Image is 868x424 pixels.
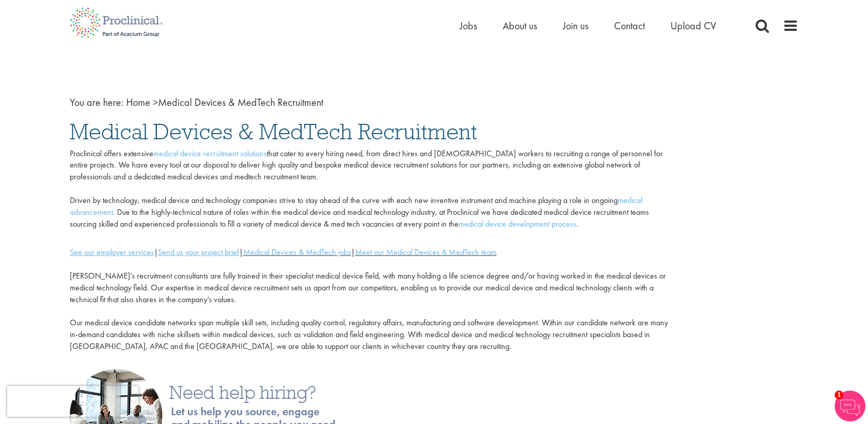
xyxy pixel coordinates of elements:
[70,259,674,364] p: [PERSON_NAME]’s recruitment consultants are fully trained in their specialist medical device fiel...
[70,247,674,259] div: | | |
[70,118,477,145] span: Medical Devices & MedTech Recruitment
[243,247,351,257] a: Medical Devices & MedTech jobs
[459,218,576,229] a: medical device development process
[153,148,267,159] a: medical device recruitment solutions
[835,391,865,421] img: Chatbot
[503,19,537,32] a: About us
[835,391,843,399] span: 1
[355,247,497,257] a: Meet our Medical Devices & MedTech team
[670,19,716,32] a: Upload CV
[153,96,158,109] span: >
[70,96,124,109] span: You are here:
[126,96,323,109] span: Medical Devices & MedTech Recruitment
[7,386,139,417] iframe: reCAPTCHA
[70,195,642,217] a: medical advancement
[126,96,150,109] a: breadcrumb link to Home
[614,19,645,32] a: Contact
[158,247,239,257] a: Send us your project brief
[460,19,477,32] a: Jobs
[563,19,588,32] a: Join us
[70,148,674,230] p: Proclinical offers extensive that cater to every hiring need, from direct hires and [DEMOGRAPHIC_...
[70,247,154,257] a: See our employer services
